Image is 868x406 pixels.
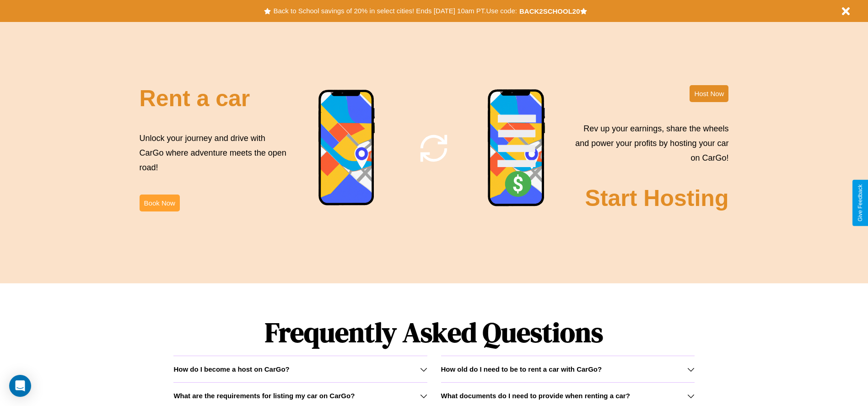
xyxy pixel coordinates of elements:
[9,375,31,397] div: Open Intercom Messenger
[140,85,250,112] h2: Rent a car
[140,131,290,175] p: Unlock your journey and drive with CarGo where adventure meets the open road!
[857,184,863,222] div: Give Feedback
[173,309,694,356] h1: Frequently Asked Questions
[441,365,602,373] h3: How old do I need to be to rent a car with CarGo?
[140,195,180,211] button: Book Now
[271,5,519,17] button: Back to School savings of 20% in select cities! Ends [DATE] 10am PT.Use code:
[173,392,355,400] h3: What are the requirements for listing my car on CarGo?
[441,392,630,400] h3: What documents do I need to provide when renting a car?
[585,185,729,211] h2: Start Hosting
[570,121,728,166] p: Rev up your earnings, share the wheels and power your profits by hosting your car on CarGo!
[318,89,376,207] img: phone
[519,7,580,15] b: BACK2SCHOOL20
[487,89,546,208] img: phone
[690,85,728,102] button: Host Now
[173,365,289,373] h3: How do I become a host on CarGo?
